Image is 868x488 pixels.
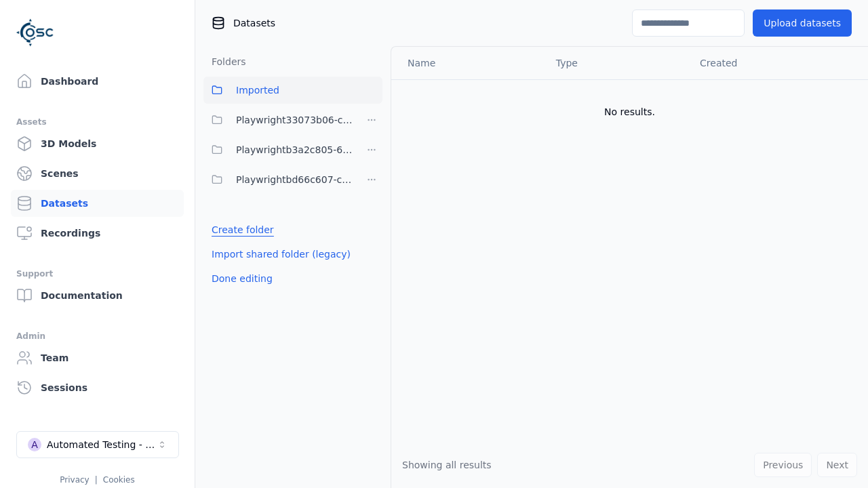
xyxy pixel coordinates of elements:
[11,190,184,217] a: Datasets
[11,68,184,95] a: Dashboard
[753,9,852,37] button: Upload datasets
[11,282,184,309] a: Documentation
[16,114,178,130] div: Assets
[203,77,382,104] button: Imported
[11,130,184,157] a: 3D Models
[203,55,246,68] h3: Folders
[212,223,274,237] a: Create folder
[16,328,178,344] div: Admin
[16,266,178,282] div: Support
[203,218,282,242] button: Create folder
[16,14,54,52] img: Logo
[203,266,281,291] button: Done editing
[203,106,353,134] button: Playwright33073b06-c5aa-4668-b707-241d4fc25382
[60,475,89,485] a: Privacy
[11,374,184,401] a: Sessions
[95,475,98,485] span: |
[203,136,353,163] button: Playwrightb3a2c805-61a6-400b-be3b-f073172aba7d
[47,438,157,451] div: Automated Testing - Playwright
[233,16,275,30] span: Datasets
[28,438,41,451] div: A
[689,47,846,79] th: Created
[11,344,184,371] a: Team
[16,431,179,458] button: Select a workspace
[103,475,135,485] a: Cookies
[402,460,492,470] span: Showing all results
[11,220,184,247] a: Recordings
[391,47,545,79] th: Name
[236,112,353,128] span: Playwright33073b06-c5aa-4668-b707-241d4fc25382
[203,242,359,266] button: Import shared folder (legacy)
[236,171,353,188] span: Playwrightbd66c607-cb32-410a-b9da-ebe48352023b
[212,247,351,261] a: Import shared folder (legacy)
[236,82,279,98] span: Imported
[391,79,868,144] td: No results.
[545,47,689,79] th: Type
[11,160,184,187] a: Scenes
[203,166,353,193] button: Playwrightbd66c607-cb32-410a-b9da-ebe48352023b
[236,142,353,158] span: Playwrightb3a2c805-61a6-400b-be3b-f073172aba7d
